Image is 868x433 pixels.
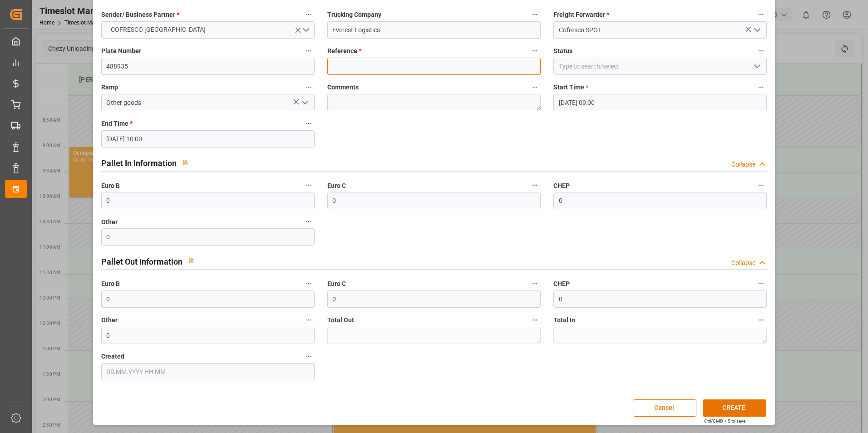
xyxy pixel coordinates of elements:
button: Total In [755,314,767,326]
button: open menu [101,21,315,39]
h2: Pallet In Information [101,157,177,169]
button: Other [303,216,315,227]
button: Euro B [303,278,315,290]
button: Cancel [633,399,696,417]
span: Freight Forwarder [553,10,609,20]
span: Total Out [327,315,354,325]
span: Other [101,315,118,325]
input: DD.MM.YYYY HH:MM [101,130,315,148]
button: Total Out [529,314,541,326]
button: Plate Number [303,45,315,57]
span: Comments [327,83,359,92]
span: CHEP [553,279,570,289]
h2: Pallet Out Information [101,256,182,268]
input: Type to search/select [553,58,767,75]
span: Ramp [101,83,118,92]
span: Euro B [101,181,120,191]
span: Created [101,352,124,361]
button: Status [755,45,767,57]
span: Trucking Company [327,10,381,20]
span: Euro C [327,181,346,191]
span: Other [101,217,118,227]
button: CHEP [755,278,767,290]
span: CHEP [553,181,570,191]
button: Reference * [529,45,541,57]
button: Trucking Company [529,9,541,20]
span: Start Time [553,83,588,92]
span: COFRESCO [GEOGRAPHIC_DATA] [106,25,210,34]
button: View description [182,252,200,269]
button: Created [303,350,315,362]
button: open menu [750,59,764,74]
div: Collapse [731,160,755,169]
button: Other [303,314,315,326]
button: open menu [297,96,311,110]
button: CREATE [703,399,766,417]
input: Type to search/select [101,94,315,111]
button: Euro C [529,278,541,290]
button: Sender/ Business Partner * [303,9,315,20]
span: Reference [327,46,361,56]
span: End Time [101,119,133,128]
button: Comments [529,81,541,93]
input: DD.MM.YYYY HH:MM [553,94,767,111]
span: Status [553,46,572,56]
span: Total In [553,315,575,325]
button: Euro B [303,179,315,191]
button: open menu [750,23,764,37]
button: Start Time * [755,81,767,93]
span: Euro B [101,279,120,289]
div: Ctrl/CMD + S to save [704,418,745,424]
button: End Time * [303,118,315,129]
button: Ramp [303,81,315,93]
span: Plate Number [101,46,141,56]
button: View description [177,154,194,171]
button: Euro C [529,179,541,191]
div: Collapse [731,258,755,268]
span: Sender/ Business Partner [101,10,179,20]
button: CHEP [755,179,767,191]
button: Freight Forwarder * [755,9,767,20]
span: Euro C [327,279,346,289]
input: DD.MM.YYYY HH:MM [101,363,315,380]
